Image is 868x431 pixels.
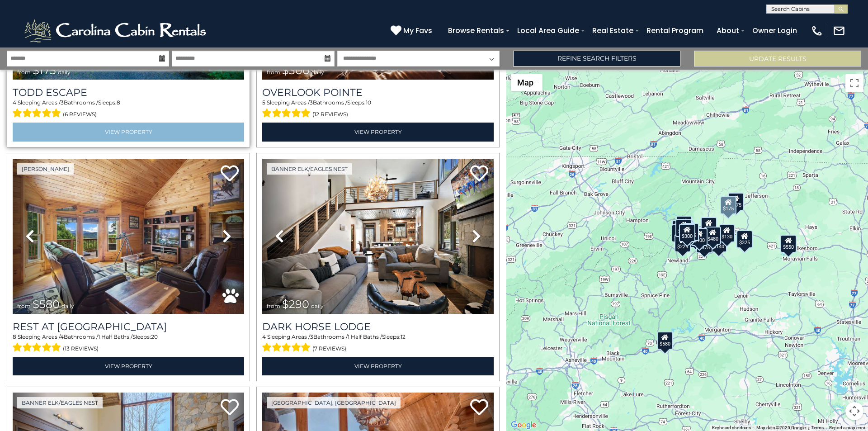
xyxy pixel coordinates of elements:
span: 4 [262,333,266,340]
span: from [17,69,31,76]
a: View Property [13,357,244,375]
span: 10 [366,99,371,106]
span: from [17,303,31,309]
span: Map [517,78,533,87]
button: Keyboard shortcuts [712,425,751,431]
span: from [267,69,280,76]
span: My Favs [403,25,432,36]
img: thumbnail_164375639.jpeg [262,159,494,314]
a: My Favs [391,25,434,37]
div: $625 [683,223,699,241]
div: $400 [691,227,708,246]
span: $300 [282,64,310,77]
button: Update Results [694,51,861,66]
span: 4 [60,333,64,340]
a: Overlook Pointe [262,86,494,99]
div: $225 [675,234,691,252]
div: Sleeping Areas / Bathrooms / Sleeps: [262,333,494,355]
a: Add to favorites [221,164,239,184]
a: Local Area Guide [513,23,584,38]
span: 4 [13,99,16,106]
a: Refine Search Filters [513,51,680,66]
a: Add to favorites [470,164,488,184]
a: [GEOGRAPHIC_DATA], [GEOGRAPHIC_DATA] [267,397,401,408]
div: $480 [705,226,721,244]
span: 20 [151,333,158,340]
div: $550 [780,234,797,252]
a: [PERSON_NAME] [17,163,74,175]
span: $175 [33,64,56,77]
span: from [267,303,280,309]
div: Sleeping Areas / Bathrooms / Sleeps: [262,99,494,120]
a: Rest at [GEOGRAPHIC_DATA] [13,321,244,333]
span: 8 [13,333,16,340]
div: $300 [679,224,695,242]
div: $230 [671,224,688,242]
span: daily [58,69,71,76]
span: $290 [282,298,309,311]
a: Add to favorites [470,398,488,417]
img: White-1-2.png [23,17,210,44]
a: Report a map error [829,425,865,430]
a: Terms [811,425,824,430]
span: (6 reviews) [63,109,97,120]
span: 1 Half Baths / [98,333,132,340]
span: 3 [310,333,313,340]
span: daily [61,303,74,309]
div: $425 [675,218,692,237]
a: About [712,23,744,38]
div: $375 [696,235,712,253]
span: 1 Half Baths / [348,333,382,340]
a: Dark Horse Lodge [262,321,494,333]
a: Owner Login [748,23,802,38]
div: Sleeping Areas / Bathrooms / Sleeps: [13,333,244,355]
button: Toggle fullscreen view [845,74,863,92]
div: $325 [736,230,753,248]
a: Banner Elk/Eagles Nest [267,163,352,175]
a: Rental Program [642,23,708,38]
span: daily [311,69,324,76]
img: thumbnail_164747674.jpeg [13,159,244,314]
img: mail-regular-white.png [833,24,845,37]
a: View Property [13,123,244,141]
span: (13 reviews) [63,343,99,355]
div: $125 [676,215,692,233]
span: 3 [310,99,313,106]
span: 12 [401,333,406,340]
a: Todd Escape [13,86,244,99]
div: $175 [720,196,736,214]
a: Banner Elk/Eagles Nest [17,397,103,408]
a: Browse Rentals [443,23,509,38]
a: View Property [262,123,494,141]
img: Google [509,419,538,431]
span: (7 reviews) [312,343,346,355]
span: 8 [117,99,120,106]
a: Real Estate [588,23,638,38]
span: 5 [262,99,265,106]
span: daily [311,303,324,309]
div: $580 [657,331,673,349]
div: $130 [719,224,735,242]
button: Map camera controls [845,402,863,420]
span: $580 [33,298,60,311]
div: $140 [711,234,727,252]
span: 3 [61,99,64,106]
div: Sleeping Areas / Bathrooms / Sleeps: [13,99,244,120]
h3: Rest at Mountain Crest [13,321,244,333]
span: Map data ©2025 Google [756,425,806,430]
a: Open this area in Google Maps (opens a new window) [509,419,538,431]
span: (12 reviews) [312,109,348,120]
a: Add to favorites [221,398,239,417]
a: View Property [262,357,494,375]
div: $175 [728,192,744,210]
button: Change map style [511,74,542,91]
img: phone-regular-white.png [811,24,823,37]
div: $349 [701,217,717,235]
